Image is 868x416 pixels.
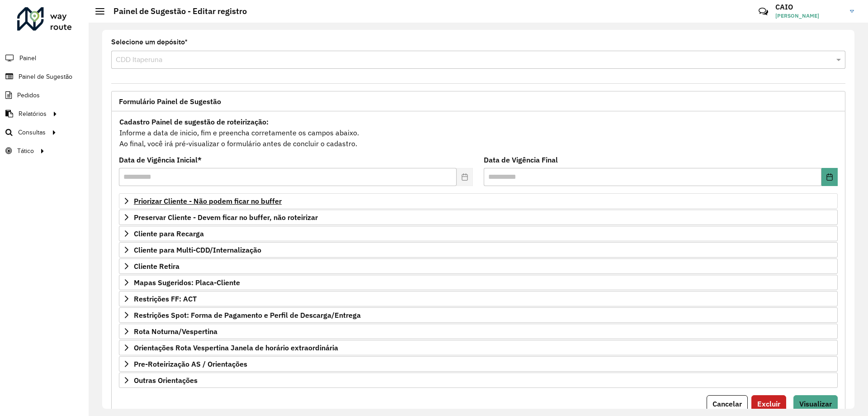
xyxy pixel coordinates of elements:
[134,344,338,351] span: Orientações Rota Vespertina Janela de horário extraordinária
[134,214,318,221] span: Preservar Cliente - Devem ficar no buffer, não roteirizar
[751,395,786,412] button: Excluir
[119,193,838,209] a: Priorizar Cliente - Não podem ficar no buffer
[134,279,240,286] span: Mapas Sugeridos: Placa-Cliente
[134,246,261,253] span: Cliente para Multi-CDD/Internalização
[134,328,217,335] span: Rota Noturna/Vespertina
[119,373,838,388] a: Outras Orientações
[119,98,221,105] span: Formulário Painel de Sugestão
[119,324,838,339] a: Rota Noturna/Vespertina
[18,128,46,137] span: Consultas
[119,154,202,165] label: Data de Vigência Inicial
[104,6,247,16] h2: Painel de Sugestão - Editar registro
[119,258,838,274] a: Cliente Retira
[707,395,748,412] button: Cancelar
[19,72,72,81] span: Painel de Sugestão
[134,295,197,302] span: Restrições FF: ACT
[119,307,838,323] a: Restrições Spot: Forma de Pagamento e Perfil de Descarga/Entrega
[484,154,558,165] label: Data de Vigência Final
[134,263,179,270] span: Cliente Retira
[119,356,838,372] a: Pre-Roteirização AS / Orientações
[134,377,198,384] span: Outras Orientações
[712,399,742,408] span: Cancelar
[775,12,843,20] span: [PERSON_NAME]
[119,275,838,290] a: Mapas Sugeridos: Placa-Cliente
[821,168,838,186] button: Choose Date
[134,197,282,205] span: Priorizar Cliente - Não podem ficar no buffer
[134,311,361,319] span: Restrições Spot: Forma de Pagamento e Perfil de Descarga/Entrega
[793,395,838,412] button: Visualizar
[119,291,838,306] a: Restrições FF: ACT
[134,230,204,237] span: Cliente para Recarga
[119,117,269,126] strong: Cadastro Painel de sugestão de roteirização:
[775,3,843,11] h3: CAIO
[17,91,40,100] span: Pedidos
[119,340,838,355] a: Orientações Rota Vespertina Janela de horário extraordinária
[19,53,36,63] span: Painel
[17,146,34,156] span: Tático
[19,109,47,119] span: Relatórios
[799,399,832,408] span: Visualizar
[134,360,247,368] span: Pre-Roteirização AS / Orientações
[119,242,838,258] a: Cliente para Multi-CDD/Internalização
[757,399,780,408] span: Excluir
[119,210,838,225] a: Preservar Cliente - Devem ficar no buffer, não roteirizar
[119,226,838,241] a: Cliente para Recarga
[754,2,773,21] a: Contato Rápido
[119,116,838,149] div: Informe a data de inicio, fim e preencha corretamente os campos abaixo. Ao final, você irá pré-vi...
[111,37,188,48] label: Selecione um depósito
